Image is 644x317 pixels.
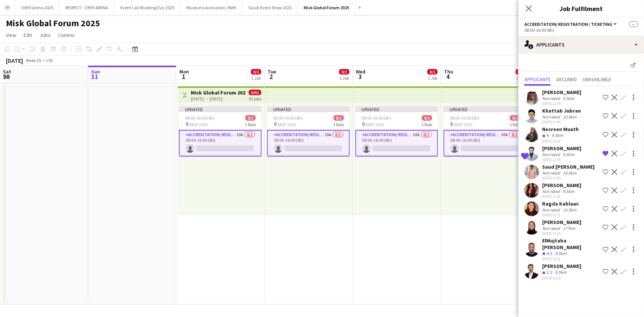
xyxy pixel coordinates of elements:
[355,106,438,112] div: Updated
[542,152,561,157] div: Not rated
[561,152,576,157] div: 9.5km
[245,122,256,127] span: 1 Role
[267,106,350,156] app-job-card: Updated08:00-16:00 (8h)0/1 MGF 20251 RoleAccreditation/ Registration / Ticketing10A0/108:00-16:00...
[180,0,242,15] button: Museums Activation / BWS
[356,68,365,75] span: Wed
[542,189,561,194] div: Not rated
[542,263,581,269] div: [PERSON_NAME]
[24,32,32,38] span: Edit
[542,96,561,101] div: Not rated
[542,200,579,207] div: Ragda Kablawi
[190,122,208,127] span: MGF 2025
[421,122,432,127] span: 1 Role
[427,69,438,75] span: 0/1
[267,106,350,112] div: Updated
[273,115,303,121] span: 08:00-16:00 (8h)
[510,122,520,127] span: 1 Role
[2,72,11,81] span: 30
[542,170,561,176] div: Not rated
[444,68,453,75] span: Thu
[542,126,579,132] div: Nesreen Muath
[542,107,581,114] div: Khattab Jubran
[542,157,581,162] div: [DATE] 12:54
[90,72,100,81] span: 31
[444,106,526,112] div: Updated
[519,36,644,54] div: Applicants
[58,32,75,38] span: Comms
[334,115,344,121] span: 0/1
[516,75,526,81] div: 1 Job
[361,115,391,121] span: 08:00-16:00 (8h)
[355,106,438,156] app-job-card: Updated08:00-16:00 (8h)0/1 MGF 20251 RoleAccreditation/ Registration / Ticketing10A0/108:00-16:00...
[554,251,568,257] div: 9.5km
[519,4,644,13] h3: Job Fulfilment
[542,213,579,217] div: [DATE] 13:12
[443,72,453,81] span: 4
[355,130,438,156] app-card-role: Accreditation/ Registration / Ticketing10A0/108:00-16:00 (8h)
[178,72,189,81] span: 1
[542,225,561,231] div: Not rated
[46,58,53,63] div: +03
[6,32,16,38] span: View
[179,106,262,112] div: Updated
[583,77,611,82] span: Unavailable
[547,251,552,256] span: 4.5
[524,77,551,82] span: Applicants
[542,256,600,261] div: [DATE] 13:19
[339,69,349,75] span: 0/1
[557,77,577,82] span: Declined
[561,114,578,120] div: 10.8km
[251,69,261,75] span: 0/1
[524,21,618,27] button: Accreditation/ Registration / Ticketing
[366,122,384,127] span: MGF 2025
[3,68,11,75] span: Sat
[561,207,578,213] div: 23.5km
[39,32,51,38] span: Jobs
[179,68,189,75] span: Mon
[542,219,581,225] div: [PERSON_NAME]
[510,115,520,121] span: 0/1
[524,21,612,27] span: Accreditation/ Registration / Ticketing
[524,27,638,33] div: 08:00-16:00 (8h)
[21,30,35,40] a: Edit
[542,114,561,120] div: Not rated
[59,0,114,15] button: RESPECT - ONYX ARENA
[340,75,349,81] div: 1 Job
[55,30,78,40] a: Comms
[629,21,638,27] span: --
[333,122,344,127] span: 1 Role
[542,176,595,180] div: [DATE] 12:55
[91,68,100,75] span: Sun
[516,69,526,75] span: 0/1
[542,231,581,236] div: [DATE] 13:14
[561,225,577,231] div: 177km
[278,122,296,127] span: MGF 2025
[249,90,261,95] span: 0/61
[547,269,552,275] span: 3.5
[454,122,472,127] span: MGF 2025
[268,68,276,75] span: Tue
[245,115,256,121] span: 0/1
[444,106,526,156] app-job-card: Updated08:00-16:00 (8h)0/1 MGF 20251 RoleAccreditation/ Registration / Ticketing10A0/108:00-16:00...
[542,120,581,124] div: [DATE] 12:40
[6,57,23,64] div: [DATE]
[542,101,581,106] div: [DATE] 12:34
[267,130,350,156] app-card-role: Accreditation/ Registration / Ticketing10A0/108:00-16:00 (8h)
[3,30,19,40] a: View
[298,0,355,15] button: Misk Global Forum 2025
[542,163,595,170] div: Saud [PERSON_NAME]
[249,95,261,101] div: 61 jobs
[428,75,437,81] div: 1 Job
[542,276,581,280] div: [DATE] 13:23
[179,106,262,156] app-job-card: Updated08:00-16:00 (8h)0/1 MGF 20251 RoleAccreditation/ Registration / Ticketing10A0/108:00-16:00...
[266,72,276,81] span: 2
[114,0,180,15] button: Event Lab Shooting Day 2025
[24,58,43,63] span: Week 35
[15,0,59,15] button: ONYX Arena 2025
[191,96,246,101] div: [DATE] → [DATE]
[191,89,246,96] h3: Misk Global Forum 2025
[251,75,261,81] div: 1 Job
